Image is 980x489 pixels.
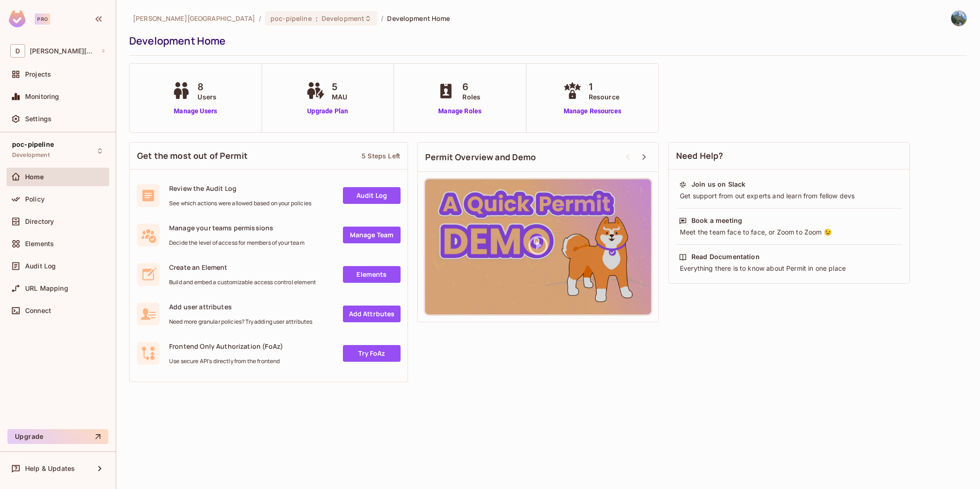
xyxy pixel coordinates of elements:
div: Read Documentation [691,252,760,261]
span: D [10,44,25,58]
span: Projects [25,71,51,78]
span: Permit Overview and Demo [425,151,536,163]
a: Upgrade Plan [304,106,352,116]
span: 1 [589,80,619,94]
span: Directory [25,218,54,225]
div: Join us on Slack [691,180,745,189]
span: poc-pipeline [12,141,54,148]
span: Policy [25,196,45,203]
span: poc-pipeline [270,14,312,23]
div: Everything there is to know about Permit in one place [679,264,899,273]
span: Create an Element [169,263,316,272]
span: Help & Updates [25,465,75,472]
div: Meet the team face to face, or Zoom to Zoom 😉 [679,228,899,237]
span: Development [322,14,364,23]
span: 8 [197,80,217,94]
a: Manage Roles [434,106,485,116]
span: Manage your teams permissions [169,223,304,232]
a: Audit Log [343,187,401,204]
span: Frontend Only Authorization (FoAz) [169,342,283,351]
span: the active workspace [133,14,255,23]
span: Development [12,151,50,159]
li: / [259,14,261,23]
span: MAU [332,92,347,102]
span: Get the most out of Permit [137,150,248,162]
span: Decide the level of access for members of your team [169,239,304,247]
span: Settings [25,115,52,123]
span: : [315,15,318,22]
span: Audit Log [25,262,56,270]
li: / [381,14,383,23]
img: David Santander [951,11,967,26]
span: Resource [589,92,619,102]
div: Pro [35,13,50,25]
span: Build and embed a customizable access control element [169,279,316,286]
span: See which actions were allowed based on your policies [169,200,311,207]
span: Review the Audit Log [169,184,311,193]
a: Try FoAz [343,345,401,362]
div: Book a meeting [691,216,742,225]
a: Manage Resources [561,106,624,116]
span: Users [197,92,217,102]
span: Connect [25,307,51,314]
span: Use secure API's directly from the frontend [169,358,283,365]
span: Workspace: david-santander [30,47,97,55]
span: URL Mapping [25,285,68,292]
span: Add user attributes [169,302,312,311]
span: Home [25,173,44,181]
span: Monitoring [25,93,59,100]
span: 6 [462,80,480,94]
img: SReyMgAAAABJRU5ErkJggg== [9,10,26,27]
a: Add Attrbutes [343,306,401,322]
span: Roles [462,92,480,102]
a: Manage Team [343,227,401,243]
span: Development Home [387,14,450,23]
div: Development Home [129,34,962,48]
div: Get support from out experts and learn from fellow devs [679,191,899,201]
span: Need more granular policies? Try adding user attributes [169,318,312,326]
div: 5 Steps Left [362,151,400,160]
span: Need Help? [676,150,723,162]
button: Upgrade [7,429,108,444]
span: 5 [332,80,347,94]
a: Manage Users [170,106,221,116]
span: Elements [25,240,54,248]
a: Elements [343,266,401,283]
